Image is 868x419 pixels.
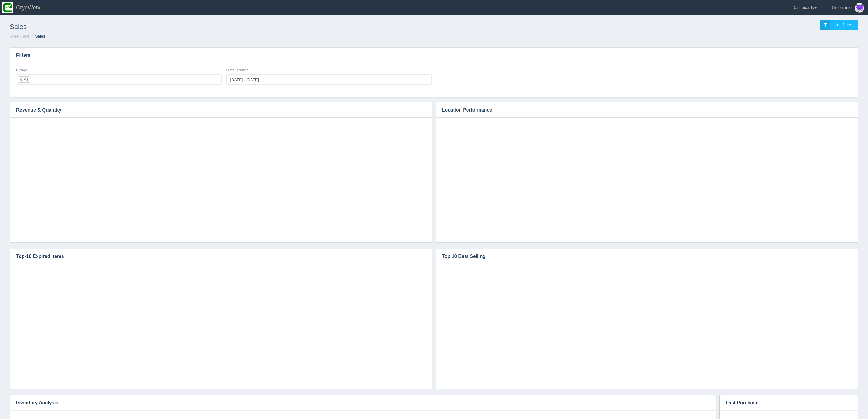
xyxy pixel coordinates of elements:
span: Hide filters [834,23,852,27]
div: All [24,77,28,81]
h3: Location Performance [436,102,849,118]
img: Profile Picture [855,3,864,13]
li: Sales [31,34,45,39]
div: GreenTime [832,2,852,14]
h3: Inventory Analysis [10,395,707,410]
span: CryoWerx [16,5,41,11]
h3: Top-10 Expired Items [10,249,423,264]
h3: Last Purchase [720,395,849,410]
a: Hide filters [820,20,858,30]
img: so2zg2bv3y2ub16hxtjr.png [2,2,13,13]
label: Fridge [16,67,27,73]
a: GreenTime [10,34,30,38]
label: Date_Range [226,67,249,73]
h3: Top 10 Best Selling [436,249,849,264]
h1: Sales [10,20,434,34]
h3: Filters [10,48,858,63]
h3: Revenue & Quantity [10,102,423,118]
